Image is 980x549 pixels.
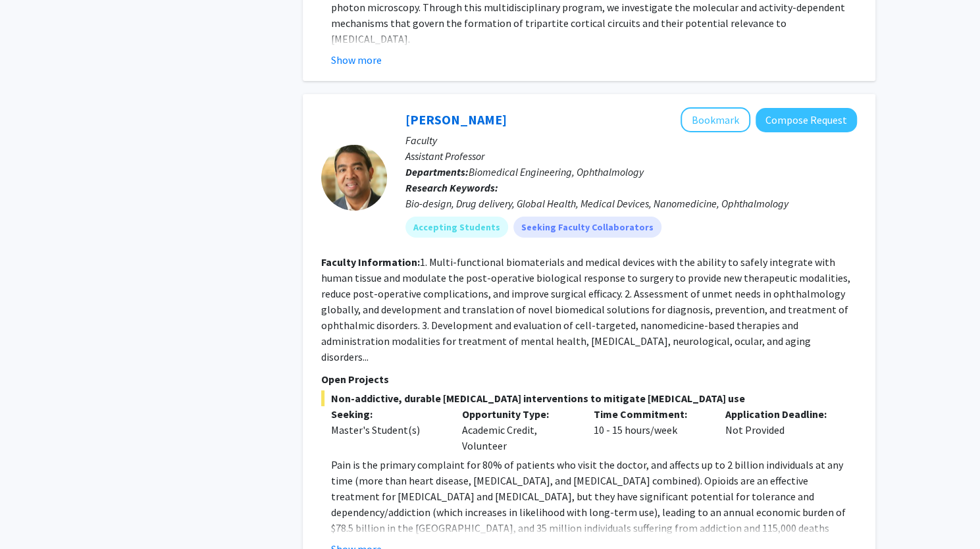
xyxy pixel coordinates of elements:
div: Academic Credit, Volunteer [452,406,584,454]
a: [PERSON_NAME] [405,111,507,128]
span: Non-addictive, durable [MEDICAL_DATA] interventions to mitigate [MEDICAL_DATA] use [321,390,857,406]
button: Add Kunal Parikh to Bookmarks [681,107,750,132]
button: Compose Request to Kunal Parikh [756,108,857,132]
div: Not Provided [715,406,847,454]
button: Show more [331,52,382,68]
b: Research Keywords: [405,181,498,194]
p: Time Commitment: [594,406,706,422]
fg-read-more: 1. Multi-functional biomaterials and medical devices with the ability to safely integrate with hu... [321,255,850,363]
mat-chip: Seeking Faculty Collaborators [513,217,661,238]
span: Biomedical Engineering, Ophthalmology [469,165,644,178]
p: Application Deadline: [725,406,837,422]
p: Open Projects [321,371,857,387]
div: Master's Student(s) [331,422,443,438]
div: 10 - 15 hours/week [584,406,715,454]
p: Opportunity Type: [462,406,574,422]
iframe: Chat [10,490,56,539]
p: Assistant Professor [405,148,857,164]
p: Seeking: [331,406,443,422]
b: Faculty Information: [321,255,420,269]
b: Departments: [405,165,469,178]
p: Faculty [405,132,857,148]
div: Bio-design, Drug delivery, Global Health, Medical Devices, Nanomedicine, Ophthalmology [405,196,857,211]
mat-chip: Accepting Students [405,217,508,238]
